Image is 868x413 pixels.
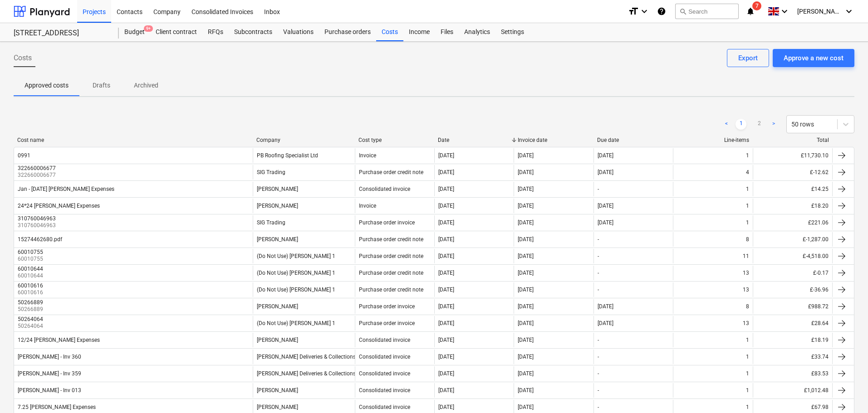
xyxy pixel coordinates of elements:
[628,6,639,17] i: format_size
[518,253,534,259] div: [DATE]
[518,169,534,175] div: [DATE]
[598,270,599,276] div: -
[438,404,454,410] div: [DATE]
[598,370,599,377] div: -
[598,337,599,343] div: -
[403,23,435,41] a: Income
[598,152,613,159] div: [DATE]
[598,404,599,410] div: -
[119,23,150,41] div: Budget
[746,337,749,343] div: 1
[743,270,749,276] div: 13
[679,8,687,15] span: search
[657,6,666,17] i: Knowledge base
[459,23,495,41] a: Analytics
[257,387,298,394] div: [PERSON_NAME]
[773,49,854,67] button: Approve a new cost
[435,23,459,41] a: Files
[752,1,761,10] span: 7
[753,333,832,347] div: £18.19
[743,287,749,293] div: 13
[359,337,410,343] div: Consolidated invoice
[823,369,868,413] div: Chat Widget
[438,137,510,143] div: Date
[843,6,854,17] i: keyboard_arrow_down
[257,337,298,343] div: [PERSON_NAME]
[738,52,758,64] div: Export
[677,137,750,143] div: Line-items
[518,404,534,410] div: [DATE]
[257,354,356,360] div: [PERSON_NAME] Deliveries & Collections
[438,219,454,226] div: [DATE]
[18,370,81,377] div: [PERSON_NAME] - Inv 359
[598,186,599,192] div: -
[597,137,670,143] div: Due date
[18,354,81,360] div: [PERSON_NAME] - Inv 360
[438,303,454,310] div: [DATE]
[518,337,534,343] div: [DATE]
[518,186,534,192] div: [DATE]
[359,370,410,377] div: Consolidated invoice
[753,282,832,297] div: £-36.96
[721,119,732,130] a: Previous page
[14,53,32,63] span: Costs
[518,320,534,326] div: [DATE]
[18,387,81,394] div: [PERSON_NAME] - Inv 013
[639,6,650,17] i: keyboard_arrow_down
[18,266,43,272] div: 60010644
[438,169,454,175] div: [DATE]
[598,387,599,394] div: -
[17,137,249,143] div: Cost name
[598,303,613,310] div: [DATE]
[598,236,599,243] div: -
[257,404,298,410] div: [PERSON_NAME]
[257,370,356,377] div: [PERSON_NAME] Deliveries & Collections
[359,186,410,192] div: Consolidated invoice
[134,81,158,90] p: Archived
[438,370,454,377] div: [DATE]
[746,236,749,243] div: 8
[359,303,415,310] div: Purchase order invoice
[518,203,534,209] div: [DATE]
[257,219,285,226] div: SIG Trading
[518,387,534,394] div: [DATE]
[18,289,45,296] p: 60010616
[438,287,454,293] div: [DATE]
[743,320,749,326] div: 13
[257,186,298,192] div: [PERSON_NAME]
[257,203,298,209] div: [PERSON_NAME]
[18,316,43,322] div: 50264064
[598,320,613,326] div: [DATE]
[150,23,202,41] div: Client contract
[746,169,749,175] div: 4
[768,119,779,130] a: Next page
[746,404,749,410] div: 1
[797,8,843,15] span: [PERSON_NAME]
[359,203,376,209] div: Invoice
[753,165,832,180] div: £-12.62
[278,23,319,41] a: Valuations
[319,23,376,41] a: Purchase orders
[257,320,335,326] div: (Do Not Use) [PERSON_NAME] 1
[438,186,454,192] div: [DATE]
[359,387,410,394] div: Consolidated invoice
[358,137,431,143] div: Cost type
[438,152,454,159] div: [DATE]
[518,236,534,243] div: [DATE]
[598,354,599,360] div: -
[779,6,790,17] i: keyboard_arrow_down
[438,270,454,276] div: [DATE]
[90,81,112,90] p: Drafts
[376,23,403,41] div: Costs
[257,253,335,259] div: (Do Not Use) [PERSON_NAME] 1
[518,152,534,159] div: [DATE]
[746,152,749,159] div: 1
[736,119,746,130] a: Page 1 is your current page
[144,25,153,32] span: 9+
[359,354,410,360] div: Consolidated invoice
[359,169,423,175] div: Purchase order credit note
[518,270,534,276] div: [DATE]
